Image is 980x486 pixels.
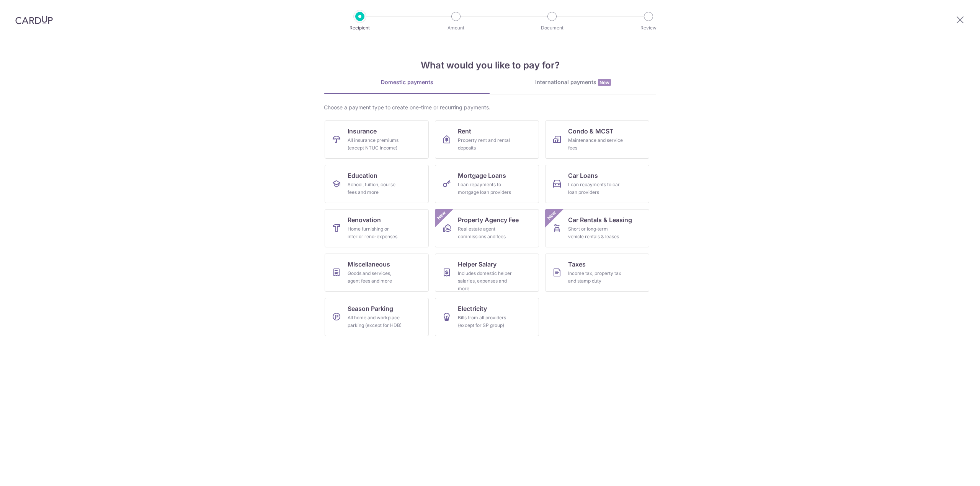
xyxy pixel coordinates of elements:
div: Maintenance and service fees [568,137,623,152]
div: International payments [490,78,656,86]
div: All home and workplace parking (except for HDB) [348,314,403,329]
span: Renovation [348,215,381,224]
div: Choose a payment type to create one-time or recurring payments. [324,104,656,111]
span: Insurance [348,127,377,136]
span: Car Loans [568,171,598,180]
a: InsuranceAll insurance premiums (except NTUC Income) [325,120,429,159]
a: EducationSchool, tuition, course fees and more [325,165,429,203]
a: Condo & MCSTMaintenance and service fees [545,120,649,159]
div: Bills from all providers (except for SP group) [458,314,513,329]
div: Goods and services, agent fees and more [348,270,403,285]
span: Taxes [568,260,586,269]
div: All insurance premiums (except NTUC Income) [348,137,403,152]
span: Electricity [458,304,487,313]
span: New [546,209,558,222]
span: Rent [458,127,471,136]
a: RentProperty rent and rental deposits [435,120,539,159]
a: Season ParkingAll home and workplace parking (except for HDB) [325,298,429,336]
div: Domestic payments [324,78,490,86]
span: Helper Salary [458,260,497,269]
a: Helper SalaryIncludes domestic helper salaries, expenses and more [435,254,539,292]
div: Includes domestic helper salaries, expenses and more [458,270,513,293]
span: Season Parking [348,304,393,313]
a: MiscellaneousGoods and services, agent fees and more [325,254,429,292]
a: Mortgage LoansLoan repayments to mortgage loan providers [435,165,539,203]
div: Loan repayments to mortgage loan providers [458,181,513,196]
h4: What would you like to pay for? [324,59,656,72]
a: Car Rentals & LeasingShort or long‑term vehicle rentals & leasesNew [545,209,649,247]
a: RenovationHome furnishing or interior reno-expenses [325,209,429,247]
p: Review [620,24,677,32]
img: CardUp [15,15,53,24]
a: TaxesIncome tax, property tax and stamp duty [545,254,649,292]
span: Mortgage Loans [458,171,506,180]
div: Home furnishing or interior reno-expenses [348,225,403,241]
span: Education [348,171,377,180]
p: Document [524,24,580,32]
div: Loan repayments to car loan providers [568,181,623,196]
span: Miscellaneous [348,260,390,269]
a: ElectricityBills from all providers (except for SP group) [435,298,539,336]
span: Car Rentals & Leasing [568,215,632,224]
p: Recipient [332,24,388,32]
span: Condo & MCST [568,127,614,136]
div: Short or long‑term vehicle rentals & leases [568,225,623,241]
span: New [435,209,448,222]
span: New [598,79,611,86]
div: Property rent and rental deposits [458,137,513,152]
div: School, tuition, course fees and more [348,181,403,196]
a: Car LoansLoan repayments to car loan providers [545,165,649,203]
div: Real estate agent commissions and fees [458,225,513,241]
p: Amount [428,24,484,32]
div: Income tax, property tax and stamp duty [568,270,623,285]
span: Property Agency Fee [458,215,519,224]
a: Property Agency FeeReal estate agent commissions and feesNew [435,209,539,247]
